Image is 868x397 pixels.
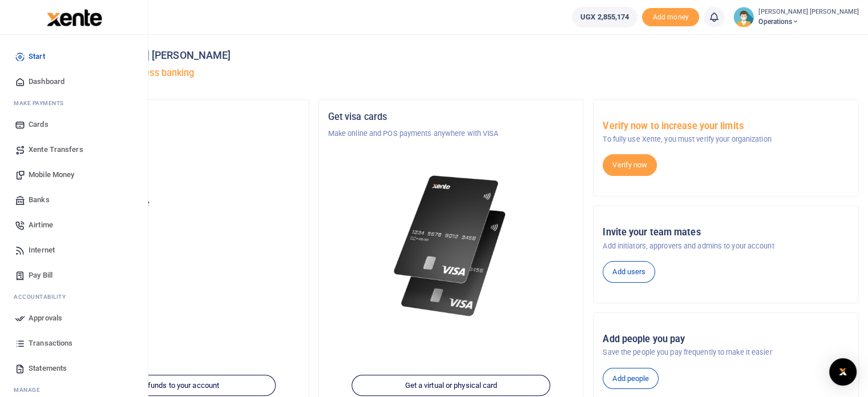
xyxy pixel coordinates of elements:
a: Get a virtual or physical card [352,375,551,396]
a: Internet [9,238,139,263]
h5: Welcome to better business banking [43,67,859,79]
p: Save the people you pay frequently to make it easier [603,347,849,358]
span: Add money [642,8,699,27]
a: Add users [603,261,655,283]
span: ake Payments [19,99,64,107]
span: Operations [758,17,859,27]
span: Start [29,51,45,62]
span: Xente Transfers [29,144,83,155]
a: Mobile Money [9,162,139,187]
a: Start [9,44,139,69]
span: countability [22,292,66,301]
h5: UGX 2,855,174 [53,212,300,223]
a: Xente Transfers [9,137,139,162]
h5: Verify now to increase your limits [603,121,849,132]
a: Statements [9,356,139,381]
small: [PERSON_NAME] [PERSON_NAME] [758,7,859,17]
a: Approvals [9,306,139,331]
p: Your current account balance [53,198,300,209]
a: profile-user [PERSON_NAME] [PERSON_NAME] Operations [733,7,859,27]
li: Ac [9,288,139,306]
li: M [9,94,139,112]
a: Airtime [9,212,139,238]
span: Dashboard [29,76,64,87]
p: Add initiators, approvers and admins to your account [603,240,849,252]
a: Banks [9,187,139,212]
img: profile-user [733,7,754,27]
p: Operations [53,173,300,184]
span: Approvals [29,312,62,324]
a: Verify now [603,154,657,176]
h5: Organization [53,111,300,123]
img: xente-_physical_cards.png [390,167,513,326]
span: Cards [29,119,49,130]
h5: Get visa cards [328,111,575,123]
a: Pay Bill [9,263,139,288]
span: Banks [29,194,50,206]
span: Airtime [29,219,53,231]
span: Pay Bill [29,270,53,281]
p: Make online and POS payments anywhere with VISA [328,128,575,139]
a: Add people [603,368,659,390]
li: Toup your wallet [642,8,699,27]
span: Transactions [29,338,72,349]
li: Wallet ballance [567,7,642,27]
span: Mobile Money [29,169,74,181]
span: Statements [29,363,67,374]
a: Transactions [9,331,139,356]
a: logo-small logo-large logo-large [46,13,102,21]
div: Open Intercom Messenger [829,358,857,386]
a: Add money [642,12,699,21]
a: Cards [9,112,139,137]
p: To fully use Xente, you must verify your organization [603,134,849,145]
a: UGX 2,855,174 [572,7,637,27]
p: CRISTAL ADVOCATES [53,128,300,139]
span: Internet [29,244,55,256]
span: anage [19,386,41,394]
h4: Hello [PERSON_NAME] [PERSON_NAME] [43,49,859,62]
a: Add funds to your account [77,375,276,396]
h5: Account [53,155,300,167]
img: logo-large [47,9,102,26]
h5: Invite your team mates [603,227,849,238]
a: Dashboard [9,69,139,94]
span: UGX 2,855,174 [580,11,629,23]
h5: Add people you pay [603,334,849,345]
